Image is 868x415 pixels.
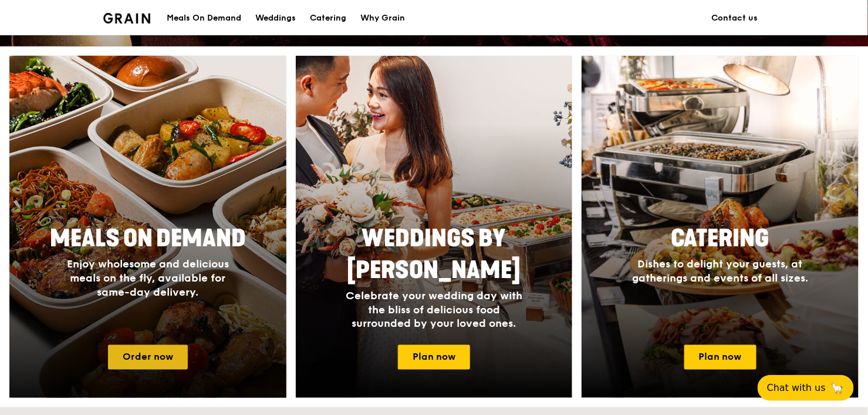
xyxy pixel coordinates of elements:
img: catering-card.e1cfaf3e.jpg [582,56,859,398]
span: Chat with us [767,381,826,395]
a: Meals On DemandEnjoy wholesome and delicious meals on the fly, available for same-day delivery.Or... [9,56,286,398]
div: Weddings [255,1,296,36]
button: Chat with us🦙 [758,375,854,401]
span: 🦙 [830,381,845,395]
a: Weddings [248,1,303,36]
span: Meals On Demand [50,225,246,253]
a: Order now [108,345,188,370]
span: Celebrate your wedding day with the bliss of delicious food surrounded by your loved ones. [346,289,522,330]
a: CateringDishes to delight your guests, at gatherings and events of all sizes.Plan now [582,56,859,398]
div: Why Grain [360,1,405,36]
img: weddings-card.4f3003b8.jpg [296,56,573,398]
img: Grain [103,13,151,24]
a: Plan now [398,345,470,370]
a: Plan now [684,345,756,370]
a: Why Grain [353,1,412,36]
a: Contact us [705,1,765,36]
a: Weddings by [PERSON_NAME]Celebrate your wedding day with the bliss of delicious food surrounded b... [296,56,573,398]
span: Weddings by [PERSON_NAME] [347,225,521,285]
span: Catering [671,225,769,253]
span: Enjoy wholesome and delicious meals on the fly, available for same-day delivery. [67,257,229,299]
div: Catering [310,1,346,36]
span: Dishes to delight your guests, at gatherings and events of all sizes. [632,257,808,285]
div: Meals On Demand [167,1,241,36]
a: Catering [303,1,353,36]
